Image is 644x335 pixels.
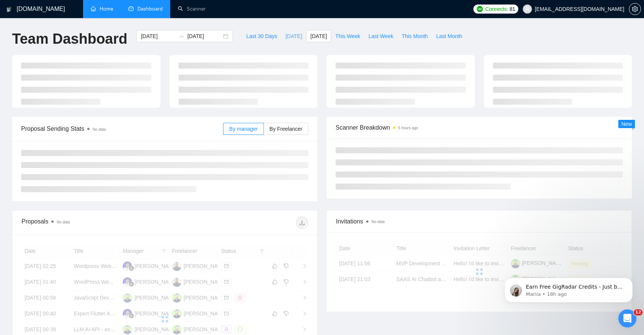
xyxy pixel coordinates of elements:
[634,309,642,315] span: 12
[128,6,134,11] span: dashboard
[629,3,641,15] button: setting
[306,30,331,42] button: [DATE]
[285,32,302,40] span: [DATE]
[402,32,428,40] span: This Month
[493,262,644,315] iframe: Intercom notifications message
[281,30,306,42] button: [DATE]
[621,121,632,127] span: New
[6,3,12,15] img: logo
[477,6,483,12] img: upwork-logo.png
[629,6,641,12] span: setting
[331,30,364,42] button: This Week
[510,5,515,13] span: 81
[336,123,623,132] span: Scanner Breakdown
[335,32,360,40] span: This Week
[242,30,281,42] button: Last 30 Days
[371,220,385,224] span: No data
[12,30,127,48] h1: Team Dashboard
[22,217,165,229] div: Proposals
[525,6,530,12] span: user
[310,32,327,40] span: [DATE]
[141,32,175,40] input: Start date
[178,33,184,39] span: to
[368,32,393,40] span: Last Week
[187,32,222,40] input: End date
[436,32,462,40] span: Last Month
[618,309,636,327] iframe: Intercom live chat
[432,30,466,42] button: Last Month
[91,6,113,12] a: homeHome
[57,220,70,224] span: No data
[485,5,508,13] span: Connects:
[21,124,223,133] span: Proposal Sending Stats
[246,32,277,40] span: Last 30 Days
[92,127,106,132] span: No data
[397,30,432,42] button: This Month
[137,6,163,12] span: Dashboard
[178,6,206,12] a: searchScanner
[336,217,622,226] span: Invitations
[229,126,257,132] span: By manager
[364,30,397,42] button: Last Week
[398,126,418,130] time: 5 hours ago
[178,33,184,39] span: swap-right
[270,126,302,132] span: By Freelancer
[629,6,641,12] a: setting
